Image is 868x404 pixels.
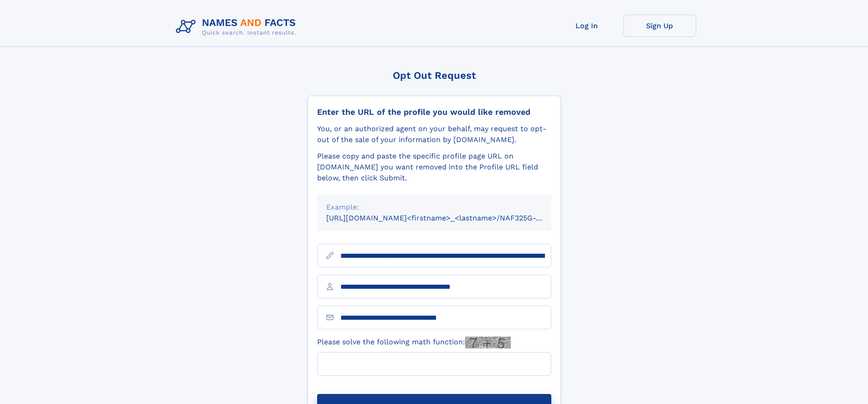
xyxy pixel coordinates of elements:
div: Please copy and paste the specific profile page URL on [DOMAIN_NAME] you want removed into the Pr... [317,151,551,184]
a: Log In [550,15,623,37]
div: Opt Out Request [308,70,561,81]
div: Example: [326,202,542,213]
small: [URL][DOMAIN_NAME]<firstname>_<lastname>/NAF325G-xxxxxxxx [326,214,569,222]
label: Please solve the following math function: [317,337,511,348]
img: Logo Names and Facts [172,15,303,39]
a: Sign Up [623,15,696,37]
div: You, or an authorized agent on your behalf, may request to opt-out of the sale of your informatio... [317,123,551,145]
div: Enter the URL of the profile you would like removed [317,107,551,117]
